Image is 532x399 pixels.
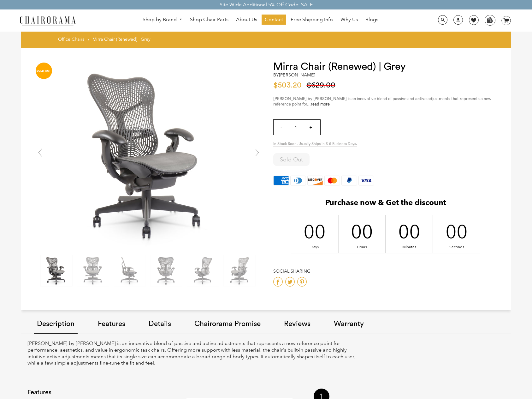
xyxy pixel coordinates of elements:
h2: Purchase now & Get the discount [273,198,498,210]
a: About Us [233,15,260,25]
div: Seconds [452,245,462,250]
span: [PERSON_NAME] by [PERSON_NAME] is an innovative blend of passive and active adjustments that repr... [273,97,491,106]
img: WhatsApp_Image_2024-07-12_at_16.23.01.webp [485,15,495,25]
a: Features [95,306,128,342]
img: Mirra Chair (Renewed) | Grey - chairorama [77,255,109,287]
a: Details [145,306,174,342]
span: › [88,36,89,42]
a: Contact [262,15,286,25]
a: Free Shipping Info [287,15,336,25]
div: Days [310,245,320,250]
a: Shop by Brand [139,15,186,25]
a: read more [311,102,330,106]
div: Minutes [404,245,415,250]
span: Blogs [365,16,378,23]
text: SOLD-OUT [37,69,51,72]
span: Free Shipping Info [291,16,333,23]
input: - [274,120,289,135]
img: Mirra Chair (Renewed) | Grey - chairorama [54,61,243,251]
span: $629.00 [307,82,335,89]
span: Why Us [340,16,358,23]
a: Blogs [362,15,381,25]
h2: Features [27,389,75,396]
input: + [303,120,318,135]
a: Description [34,314,78,334]
span: Shop Chair Parts [190,16,228,23]
img: Mirra Chair (Renewed) | Grey - chairorama [187,255,219,287]
h1: Mirra Chair (Renewed) | Grey [273,61,498,72]
div: 00 [357,219,367,244]
button: Sold Out [273,153,310,166]
img: chairorama [16,15,79,26]
span: Contact [265,16,283,23]
a: Mirra Chair (Renewed) | Grey - chairorama [54,152,243,158]
nav: DesktopNavigation [106,15,415,26]
h4: Social Sharing [273,269,498,274]
a: Shop Chair Parts [187,15,232,25]
img: Mirra Chair (Renewed) | Grey - chairorama [114,255,145,287]
a: [PERSON_NAME] [279,72,315,78]
img: Mirra Chair (Renewed) | Grey - chairorama [41,255,72,287]
span: Sold Out [280,156,303,163]
div: 00 [452,219,462,244]
span: $503.20 [273,82,302,89]
img: Mirra Chair (Renewed) | Grey - chairorama [224,255,255,287]
span: In Stock Soon. Usually Ships in 3-5 Business Days. [273,142,357,147]
a: Office Chairs [58,36,84,42]
div: 00 [404,219,415,244]
img: Mirra Chair (Renewed) | Grey - chairorama [151,255,182,287]
h2: by [273,72,315,78]
span: Mirra Chair (Renewed) | Grey [92,36,151,42]
span: About Us [236,16,257,23]
a: Chairorama Promise [191,306,264,342]
a: Warranty [331,306,367,342]
nav: breadcrumbs [58,36,153,45]
a: Why Us [337,15,361,25]
a: Reviews [281,306,314,342]
div: 00 [310,219,320,244]
div: Hours [357,245,367,250]
span: [PERSON_NAME] by [PERSON_NAME] is an innovative blend of passive and active adjustments that repr... [27,340,356,366]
